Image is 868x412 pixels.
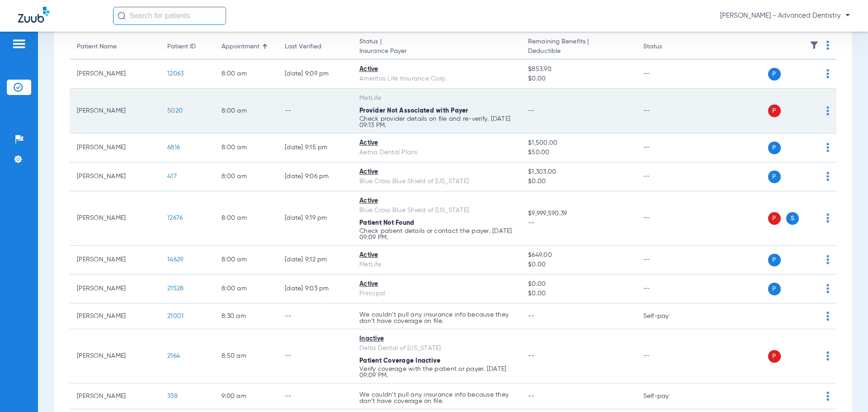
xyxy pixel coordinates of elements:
p: Check provider details on file and re-verify. [DATE] 09:13 PM. [359,116,514,128]
td: 8:00 AM [214,246,278,275]
span: -- [528,393,535,399]
div: Blue Cross Blue Shield of [US_STATE] [359,206,514,215]
td: [DATE] 9:15 PM [278,133,352,162]
td: -- [636,191,697,246]
div: Patient Name [77,42,117,52]
div: Blue Cross Blue Shield of [US_STATE] [359,177,514,186]
div: Active [359,138,514,148]
td: [DATE] 9:06 PM [278,162,352,191]
div: Active [359,196,514,206]
td: [PERSON_NAME] [70,303,160,329]
td: Self-pay [636,384,697,409]
span: [PERSON_NAME] - Advanced Dentistry [720,11,850,20]
div: Appointment [222,42,259,52]
td: [PERSON_NAME] [70,162,160,191]
div: Ameritas Life Insurance Corp. [359,74,514,84]
img: group-dot-blue.svg [826,284,829,293]
span: 21001 [167,313,184,319]
td: -- [278,329,352,384]
div: Inactive [359,334,514,344]
td: [PERSON_NAME] [70,246,160,275]
span: $0.00 [528,74,628,84]
span: S [786,212,799,225]
span: $9,999,590.39 [528,209,628,218]
span: 12676 [167,215,183,221]
img: group-dot-blue.svg [826,143,829,152]
span: 5020 [167,108,183,114]
td: 8:00 AM [214,191,278,246]
div: Active [359,167,514,177]
td: -- [636,275,697,303]
span: P [768,142,781,154]
span: Patient Not Found [359,220,414,226]
img: group-dot-blue.svg [826,392,829,401]
td: [DATE] 9:09 PM [278,60,352,89]
td: -- [636,133,697,162]
div: Last Verified [285,42,321,52]
th: Status | [352,34,521,60]
img: Zuub Logo [18,7,49,23]
p: Check patient details or contact the payer. [DATE] 09:09 PM. [359,228,514,241]
span: 417 [167,173,177,180]
input: Search for patients [113,7,226,25]
th: Remaining Benefits | [521,34,636,60]
span: P [768,350,781,363]
td: [PERSON_NAME] [70,133,160,162]
p: We couldn’t pull any insurance info because they don’t have coverage on file. [359,312,514,324]
div: Principal [359,289,514,298]
td: Self-pay [636,303,697,329]
td: [PERSON_NAME] [70,60,160,89]
img: group-dot-blue.svg [826,41,829,50]
span: $0.00 [528,279,628,289]
div: Patient ID [167,42,207,52]
img: Search Icon [118,12,126,20]
span: Patient Coverage Inactive [359,358,440,364]
span: $1,303.00 [528,167,628,177]
td: [PERSON_NAME] [70,89,160,133]
td: [PERSON_NAME] [70,384,160,409]
p: We couldn’t pull any insurance info because they don’t have coverage on file. [359,392,514,404]
td: [DATE] 9:12 PM [278,246,352,275]
th: Status [636,34,697,60]
div: Patient ID [167,42,196,52]
img: group-dot-blue.svg [826,172,829,181]
span: 14629 [167,256,183,263]
td: [PERSON_NAME] [70,329,160,384]
span: 338 [167,393,178,399]
p: Verify coverage with the patient or payer. [DATE] 09:09 PM. [359,366,514,379]
span: 6816 [167,144,180,151]
span: P [768,212,781,225]
div: Last Verified [285,42,345,52]
div: Active [359,251,514,260]
span: Provider Not Associated with Payer [359,108,468,114]
td: -- [278,89,352,133]
div: Appointment [222,42,270,52]
td: [DATE] 9:03 PM [278,275,352,303]
td: -- [636,60,697,89]
span: Insurance Payer [359,47,514,56]
td: -- [636,89,697,133]
img: hamburger-icon [12,38,26,49]
div: Patient Name [77,42,153,52]
img: group-dot-blue.svg [826,255,829,264]
img: group-dot-blue.svg [826,106,829,115]
span: P [768,254,781,266]
td: 8:00 AM [214,133,278,162]
span: $1,500.00 [528,138,628,148]
span: $0.00 [528,289,628,298]
span: $0.00 [528,260,628,270]
td: -- [636,329,697,384]
span: $649.00 [528,251,628,260]
td: 8:00 AM [214,60,278,89]
img: filter.svg [810,41,819,50]
span: -- [528,313,535,319]
div: Active [359,279,514,289]
td: 8:00 AM [214,162,278,191]
span: -- [528,353,535,359]
span: P [768,104,781,117]
span: 2164 [167,353,180,359]
span: -- [528,218,628,228]
td: 8:00 AM [214,89,278,133]
td: -- [278,384,352,409]
td: -- [636,162,697,191]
